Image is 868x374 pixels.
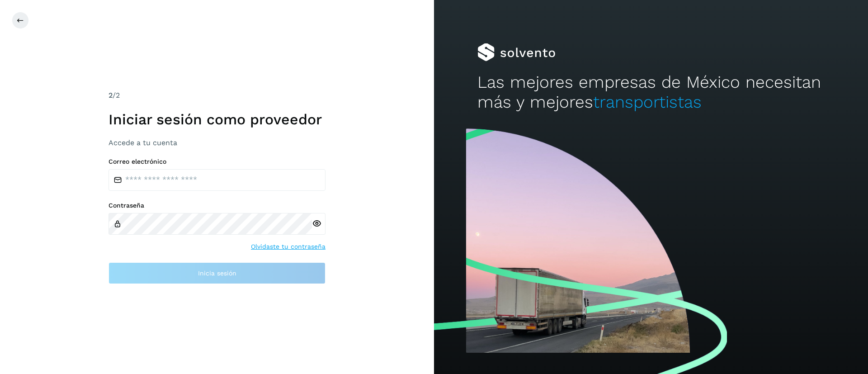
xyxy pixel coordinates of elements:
[108,158,325,166] label: Correo electrónico
[108,202,325,209] label: Contraseña
[108,262,325,284] button: Inicia sesión
[108,91,113,99] span: 2
[108,138,325,147] h3: Accede a tu cuenta
[198,270,236,276] span: Inicia sesión
[477,72,825,113] h2: Las mejores empresas de México necesitan más y mejores
[251,242,325,251] a: Olvidaste tu contraseña
[108,111,325,128] h1: Iniciar sesión como proveedor
[108,90,325,101] div: /2
[593,92,702,112] span: transportistas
